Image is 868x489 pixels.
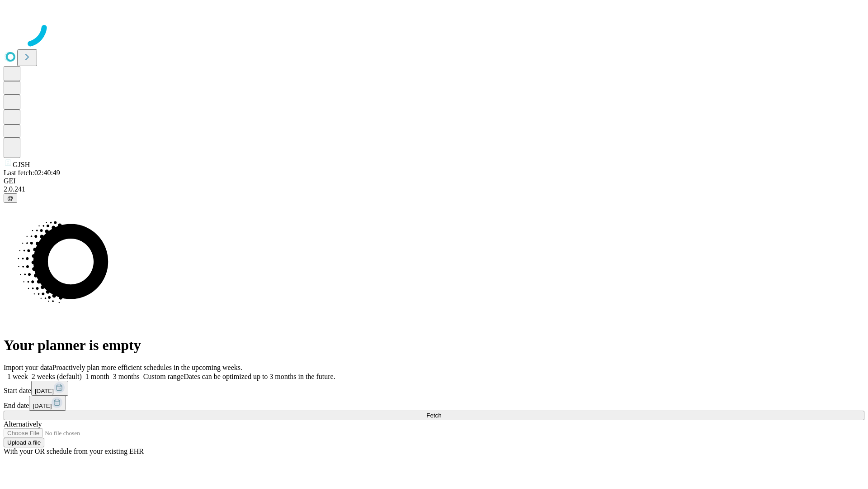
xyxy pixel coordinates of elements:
[4,364,52,371] span: Import your data
[31,381,68,396] button: [DATE]
[184,373,335,380] span: Dates can be optimized up to 3 months in the future.
[4,177,864,185] div: GEI
[4,193,17,203] button: @
[85,373,109,380] span: 1 month
[7,195,14,201] span: @
[35,388,54,394] span: [DATE]
[4,396,864,411] div: End date
[33,403,52,409] span: [DATE]
[4,447,144,455] span: With your OR schedule from your existing EHR
[4,438,44,447] button: Upload a file
[4,420,42,428] span: Alternatively
[13,161,30,168] span: GJSH
[29,396,66,411] button: [DATE]
[4,337,864,354] h1: Your planner is empty
[4,169,60,177] span: Last fetch: 02:40:49
[426,412,441,419] span: Fetch
[4,381,864,396] div: Start date
[113,373,140,380] span: 3 months
[7,373,28,380] span: 1 week
[52,364,242,371] span: Proactively plan more efficient schedules in the upcoming weeks.
[143,373,184,380] span: Custom range
[4,411,864,420] button: Fetch
[4,185,864,193] div: 2.0.241
[32,373,82,380] span: 2 weeks (default)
